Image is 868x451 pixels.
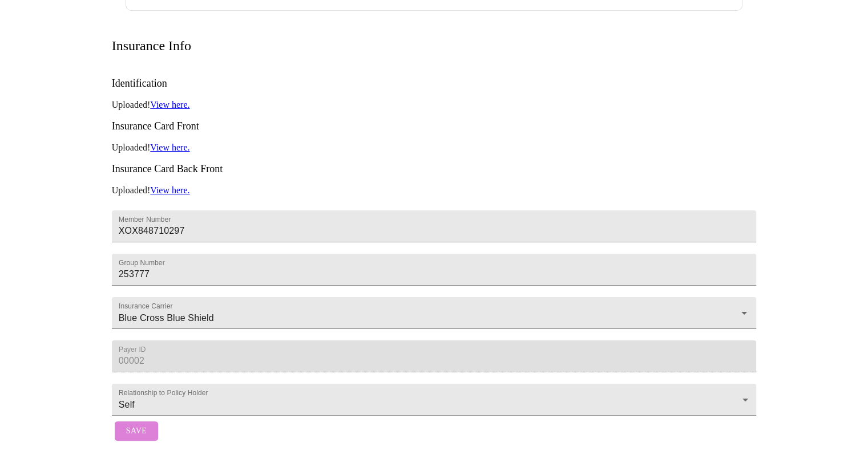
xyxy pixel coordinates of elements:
a: View here. [150,143,189,152]
p: Uploaded! [112,185,757,196]
span: Save [126,424,147,438]
h3: Insurance Card Back Front [112,163,757,175]
h3: Insurance Info [112,38,191,54]
a: View here. [150,100,189,109]
a: View here. [150,185,189,195]
button: Save [115,421,158,441]
h3: Insurance Card Front [112,120,757,132]
h3: Identification [112,78,757,90]
p: Uploaded! [112,143,757,153]
div: Self [112,384,757,416]
button: Open [736,305,752,321]
p: Uploaded! [112,100,757,110]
